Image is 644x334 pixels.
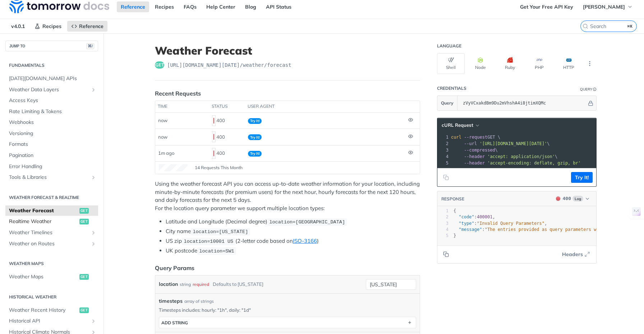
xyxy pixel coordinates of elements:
span: "Invalid Query Parameters" [477,221,544,226]
button: 400400Log [552,195,593,202]
button: HTTP [555,53,583,74]
a: Weather Forecastget [5,205,98,216]
kbd: ⌘K [626,23,635,30]
a: Realtime Weatherget [5,216,98,227]
button: PHP [525,53,553,74]
span: 'accept-encoding: deflate, gzip, br' [487,161,581,166]
span: --header [464,161,485,166]
a: Rate Limiting & Tokens [5,106,98,117]
a: Historical APIShow subpages for Historical API [5,316,98,326]
button: Try It! [571,172,593,183]
a: Recipes [151,1,178,12]
div: Language [437,43,461,49]
div: Recent Requests [155,89,201,98]
button: Show subpages for Weather Timelines [91,230,96,236]
span: Tools & Libraries [9,174,89,181]
span: 400 [213,118,214,124]
span: Weather Data Layers [9,86,89,93]
span: Recipes [42,23,61,29]
span: Weather Recent History [9,307,78,314]
div: 2 [437,214,448,220]
th: user agent [245,101,405,112]
button: Node [466,53,494,74]
a: Help Center [202,1,239,12]
span: Access Keys [9,97,96,104]
span: Reference [79,23,103,29]
button: cURL Request [439,122,481,129]
span: : , [454,221,547,226]
span: now [158,134,167,140]
span: Webhooks [9,119,96,126]
a: Weather on RoutesShow subpages for Weather on Routes [5,238,98,249]
span: Query [441,100,454,106]
a: [DATE][DOMAIN_NAME] APIs [5,73,98,84]
canvas: Line Graph [159,164,188,171]
span: } [454,233,456,238]
a: ISO-3166 [293,237,317,244]
a: Versioning [5,128,98,139]
div: array of strings [184,298,214,305]
span: "message" [459,227,482,232]
span: timesteps [159,297,183,305]
span: : , [454,214,495,219]
a: Blog [241,1,260,12]
a: Error Handling [5,161,98,172]
span: \ [451,148,498,153]
button: More Languages [584,58,595,69]
a: Weather Mapsget [5,272,98,282]
span: Historical API [9,317,89,325]
li: UK postcode [166,247,420,255]
span: get [79,307,89,313]
span: Try It! [248,151,262,157]
span: --compressed [464,148,495,153]
div: Credentials [437,85,466,91]
li: Latitude and Longitude (Decimal degree) [166,218,420,226]
a: Tools & LibrariesShow subpages for Tools & Libraries [5,172,98,183]
span: v4.0.1 [7,21,29,32]
th: time [155,101,209,112]
h2: Weather Maps [5,260,98,267]
span: location=[US_STATE] [193,229,248,235]
span: get [79,219,89,224]
a: Formats [5,139,98,150]
span: \ [451,154,557,159]
span: curl [451,135,461,140]
span: Pagination [9,152,96,159]
button: Shell [437,53,465,74]
li: US zip (2-letter code based on ) [166,237,420,245]
a: Reference [117,1,149,12]
span: Weather Forecast [9,207,78,214]
span: Rate Limiting & Tokens [9,108,96,115]
div: required [193,279,209,289]
span: Realtime Weather [9,218,78,225]
button: RESPONSE [441,195,465,203]
a: Pagination [5,150,98,161]
span: --request [464,135,487,140]
i: Information [593,88,597,91]
div: 5 [437,160,450,166]
span: get [155,61,164,69]
h2: Weather Forecast & realtime [5,194,98,201]
div: QueryInformation [580,87,597,92]
span: cURL Request [442,122,473,128]
span: Try It! [248,134,262,140]
a: Weather Data LayersShow subpages for Weather Data Layers [5,84,98,95]
h2: Fundamentals [5,62,98,69]
span: Error Handling [9,163,96,170]
a: Get Your Free API Key [516,1,577,12]
span: Try It! [248,118,262,124]
span: 400 [563,196,571,201]
div: 4 [437,227,448,233]
span: Formats [9,141,96,148]
span: location=SW1 [199,249,234,254]
span: --header [464,154,485,159]
div: 4 [437,153,450,160]
a: FAQs [180,1,201,12]
span: '[URL][DOMAIN_NAME][DATE]' [479,141,547,146]
span: GET \ [451,135,500,140]
span: 400 [556,196,560,201]
span: https://api.tomorrow.io/v4/weather/forecast [167,61,291,69]
span: { [454,208,456,213]
span: 400001 [477,214,492,219]
button: Copy to clipboard [441,172,451,183]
